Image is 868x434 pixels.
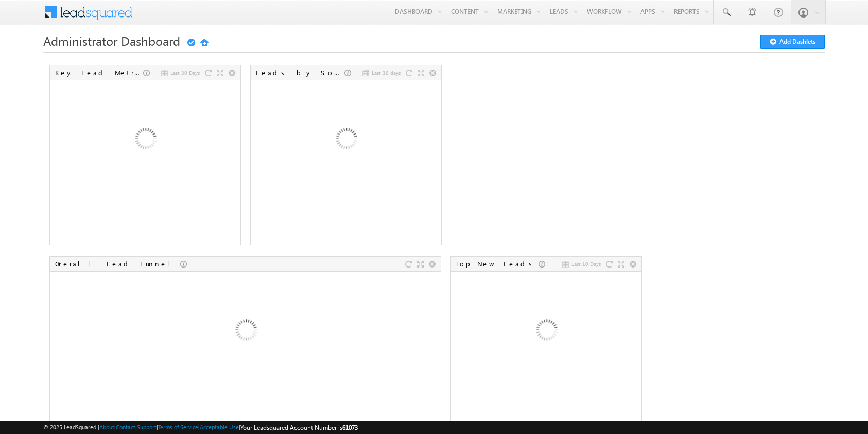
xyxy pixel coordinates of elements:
div: Leads by Sources [256,68,344,77]
a: Acceptable Use [200,424,239,430]
div: Overall Lead Funnel [55,259,180,269]
span: Last 30 days [372,68,401,77]
button: Add Dashlets [760,35,825,49]
span: 61073 [342,424,358,431]
img: Loading... [491,276,601,387]
span: Last 10 Days [571,259,601,269]
a: Terms of Service [158,424,198,430]
a: Contact Support [116,424,157,430]
a: About [99,424,114,430]
div: Top New Leads [456,259,539,269]
span: Last 30 Days [170,68,200,77]
img: Loading... [190,276,301,387]
img: Loading... [90,85,200,196]
span: © 2025 LeadSquared | | | | | [43,423,358,432]
img: Loading... [290,85,401,196]
span: Your Leadsquared Account Number is [240,424,358,431]
div: Key Lead Metrics [55,68,143,77]
span: Administrator Dashboard [43,32,180,49]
